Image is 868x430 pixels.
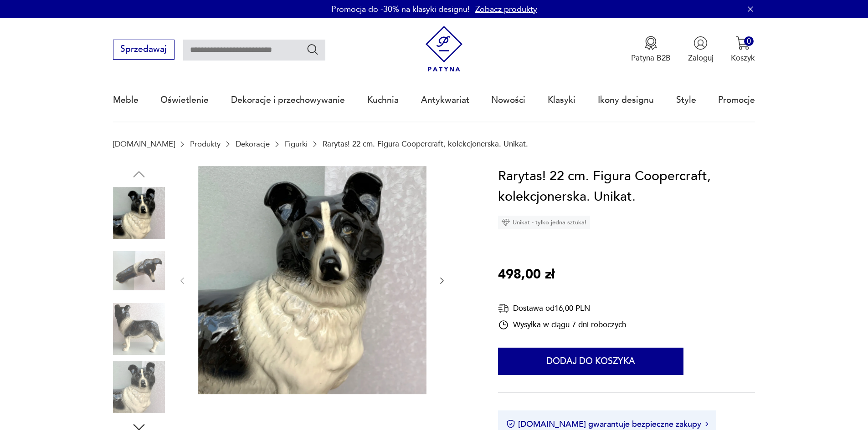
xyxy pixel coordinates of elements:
img: Zdjęcie produktu Rarytas! 22 cm. Figura Coopercraft, kolekcjonerska. Unikat. [113,187,165,239]
img: Zdjęcie produktu Rarytas! 22 cm. Figura Coopercraft, kolekcjonerska. Unikat. [113,361,165,413]
a: Ikony designu [598,79,654,121]
a: Ikona medaluPatyna B2B [631,36,671,63]
a: Meble [113,79,139,121]
a: Klasyki [548,79,575,121]
button: Dodaj do koszyka [498,348,683,375]
a: Promocje [718,79,755,121]
a: Oświetlenie [160,79,209,121]
div: Wysyłka w ciągu 7 dni roboczych [498,319,626,330]
img: Ikona strzałki w prawo [705,422,708,426]
img: Ikona certyfikatu [506,420,515,429]
a: Sprzedawaj [113,46,175,54]
button: Zaloguj [688,36,714,63]
img: Ikonka użytkownika [693,36,708,50]
a: Produkty [190,140,221,148]
img: Ikona diamentu [502,218,510,227]
img: Ikona dostawy [498,303,509,314]
a: Nowości [491,79,525,121]
a: Dekoracje i przechowywanie [231,79,345,121]
p: Koszyk [731,53,755,63]
p: 498,00 zł [498,264,555,285]
a: Antykwariat [421,79,469,121]
div: 0 [744,36,754,46]
button: Patyna B2B [631,36,671,63]
img: Patyna - sklep z meblami i dekoracjami vintage [421,26,467,72]
button: 0Koszyk [731,36,755,63]
a: Zobacz produkty [475,4,537,15]
button: Szukaj [306,43,319,56]
img: Zdjęcie produktu Rarytas! 22 cm. Figura Coopercraft, kolekcjonerska. Unikat. [113,303,165,355]
p: Zaloguj [688,53,714,63]
h1: Rarytas! 22 cm. Figura Coopercraft, kolekcjonerska. Unikat. [498,166,755,207]
img: Zdjęcie produktu Rarytas! 22 cm. Figura Coopercraft, kolekcjonerska. Unikat. [198,166,426,394]
a: Figurki [285,140,308,148]
img: Zdjęcie produktu Rarytas! 22 cm. Figura Coopercraft, kolekcjonerska. Unikat. [113,245,165,297]
img: Ikona medalu [644,36,658,50]
div: Dostawa od 16,00 PLN [498,303,626,314]
button: [DOMAIN_NAME] gwarantuje bezpieczne zakupy [506,419,708,430]
p: Rarytas! 22 cm. Figura Coopercraft, kolekcjonerska. Unikat. [323,140,528,148]
p: Promocja do -30% na klasyki designu! [331,4,470,15]
a: Dekoracje [236,140,270,148]
button: Sprzedawaj [113,40,175,60]
a: Kuchnia [367,79,399,121]
p: Patyna B2B [631,53,671,63]
a: Style [676,79,696,121]
div: Unikat - tylko jedna sztuka! [498,216,590,229]
a: [DOMAIN_NAME] [113,140,175,148]
img: Ikona koszyka [736,36,750,50]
